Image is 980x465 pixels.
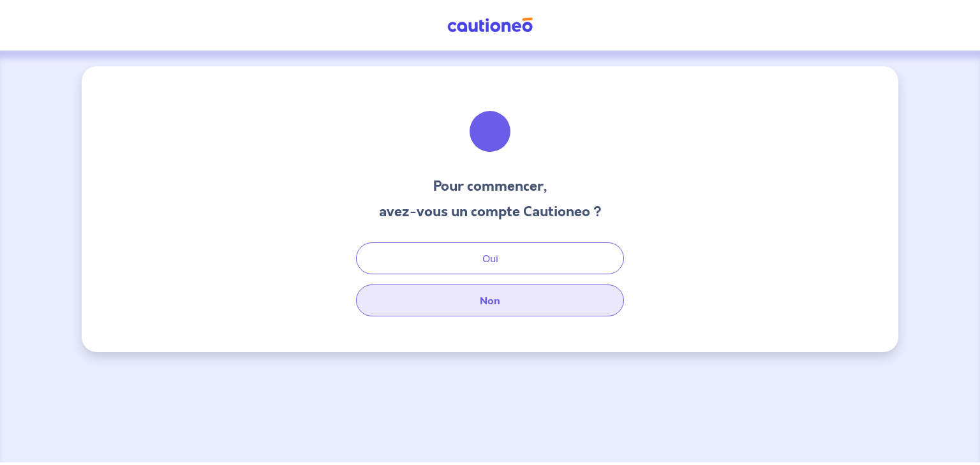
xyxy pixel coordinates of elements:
[442,17,538,33] img: Cautioneo
[356,284,624,316] button: Non
[379,176,602,196] h3: Pour commencer,
[379,202,602,222] h3: avez-vous un compte Cautioneo ?
[456,97,524,166] img: illu_welcome.svg
[356,242,624,274] button: Oui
